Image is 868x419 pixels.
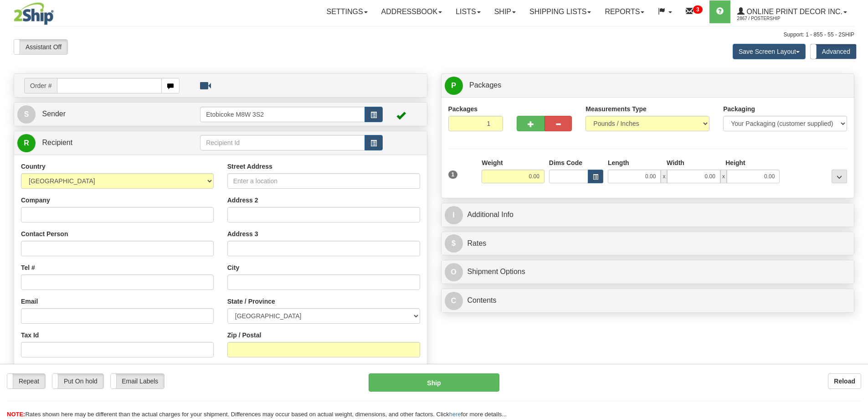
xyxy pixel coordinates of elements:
span: R [17,134,36,152]
a: Reports [598,0,651,23]
span: C [445,292,463,310]
input: Enter a location [227,173,420,189]
a: Online Print Decor Inc. 2867 / PosterShip [730,0,854,23]
label: Measurements Type [586,104,647,114]
label: City [227,263,239,272]
label: Tax Id [21,331,39,340]
label: Packages [448,104,478,114]
span: Recipient [42,139,72,146]
label: Dims Code [549,158,582,167]
label: Company [21,196,50,205]
span: I [445,206,463,224]
button: Ship [369,373,499,392]
label: Advanced [811,44,856,59]
span: 1 [448,171,458,179]
sup: 3 [693,5,703,14]
label: Zip / Postal [227,331,262,340]
span: O [445,263,463,281]
span: Online Print Decor Inc. [745,8,842,16]
label: Tel # [21,263,35,272]
label: Repeat [7,374,45,388]
a: IAdditional Info [445,206,851,224]
a: Ship [488,0,523,23]
span: Packages [469,81,501,89]
a: P Packages [445,76,851,95]
a: OShipment Options [445,263,851,281]
b: Reload [834,378,855,385]
input: Recipient Id [200,135,365,150]
span: Sender [42,110,66,118]
div: Support: 1 - 855 - 55 - 2SHIP [14,31,854,39]
a: $Rates [445,234,851,253]
label: Country [21,162,46,171]
label: Length [608,158,629,167]
button: Reload [828,373,861,389]
label: Width [667,158,684,167]
a: 3 [679,0,709,23]
span: NOTE: [7,411,25,418]
button: Save Screen Layout [733,44,806,59]
a: R Recipient [17,134,180,152]
label: Email Labels [111,374,164,388]
a: Lists [449,0,487,23]
span: x [720,170,727,183]
label: Put On hold [52,374,103,388]
a: CContents [445,291,851,310]
a: S Sender [17,105,200,124]
a: Settings [320,0,375,23]
span: 2867 / PosterShip [737,14,806,23]
span: S [17,105,36,124]
label: Contact Person [21,229,68,238]
label: Packaging [723,104,755,114]
label: Assistant Off [14,40,67,54]
input: Sender Id [200,107,365,122]
img: logo2867.jpg [14,2,54,25]
label: Weight [482,158,503,167]
label: Address 2 [227,196,258,205]
iframe: chat widget [847,163,867,256]
label: State / Province [227,297,275,306]
a: here [449,411,461,418]
a: Addressbook [375,0,449,23]
a: Shipping lists [523,0,598,23]
span: Order # [24,78,57,93]
label: Email [21,297,38,306]
span: $ [445,234,463,253]
span: P [445,77,463,95]
span: x [661,170,667,183]
label: Street Address [227,162,272,171]
div: ... [832,170,847,183]
label: Address 3 [227,229,258,238]
label: Height [725,158,745,167]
